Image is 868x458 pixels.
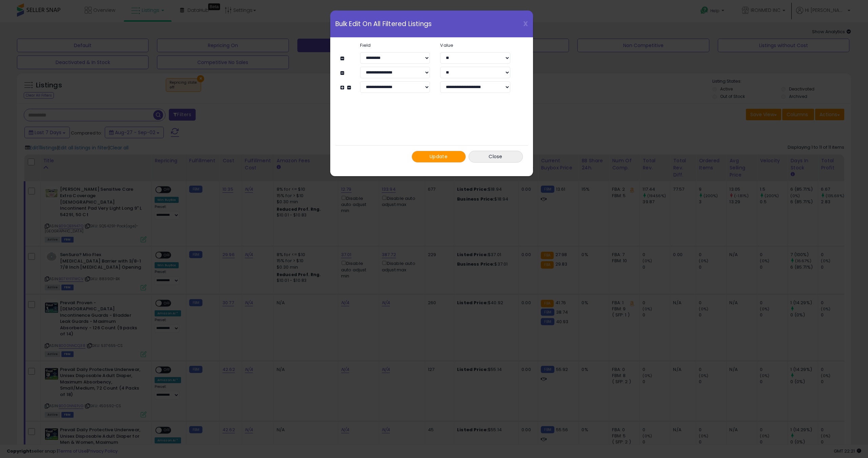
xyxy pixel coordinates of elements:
[355,43,435,47] label: Field
[335,21,432,27] span: Bulk Edit On All Filtered Listings
[469,151,523,163] button: Close
[430,153,448,160] span: Update
[435,43,515,47] label: Value
[523,19,528,28] span: X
